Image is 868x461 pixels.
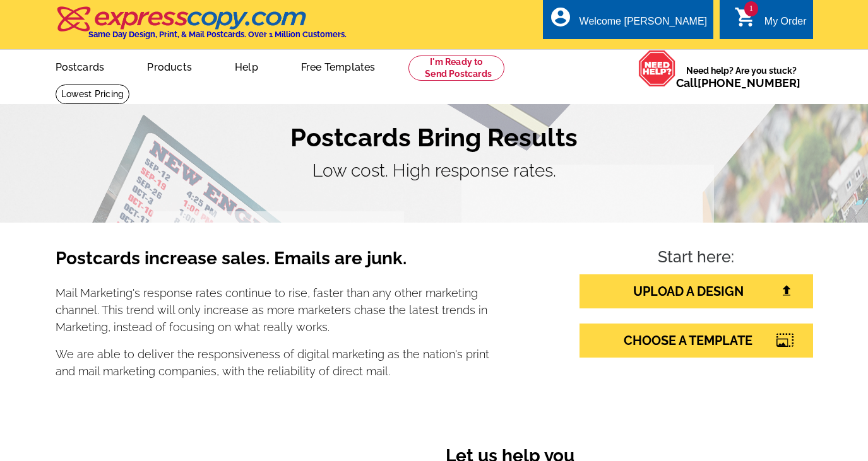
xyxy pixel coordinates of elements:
a: [PHONE_NUMBER] [698,76,800,90]
a: UPLOAD A DESIGN [580,274,813,308]
i: account_circle [549,6,572,28]
p: We are able to deliver the responsiveness of digital marketing as the nation's print and mail mar... [56,346,490,380]
a: Products [127,51,212,81]
h4: Start here: [580,248,813,269]
a: CHOOSE A TEMPLATE [580,324,813,358]
span: 1 [744,1,758,16]
a: Help [215,51,278,81]
span: Need help? Are you stuck? [676,64,807,90]
div: Welcome [PERSON_NAME] [580,16,707,33]
p: Low cost. High response rates. [56,158,813,184]
a: Postcards [35,51,125,81]
h4: Same Day Design, Print, & Mail Postcards. Over 1 Million Customers. [88,30,347,39]
h1: Postcards Bring Results [56,122,813,153]
i: shopping_cart [734,6,757,28]
p: Mail Marketing's response rates continue to rise, faster than any other marketing channel. This t... [56,284,490,336]
h3: Postcards increase sales. Emails are junk. [56,248,490,279]
span: Call [676,76,800,90]
a: 1 shopping_cart My Order [734,14,807,30]
img: help [638,50,676,87]
a: Same Day Design, Print, & Mail Postcards. Over 1 Million Customers. [56,15,347,39]
div: My Order [764,16,807,33]
a: Free Templates [281,51,396,81]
